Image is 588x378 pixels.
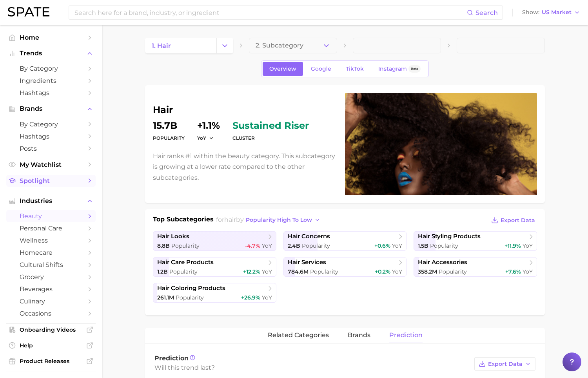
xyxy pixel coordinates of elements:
span: hair concerns [288,233,330,240]
span: culinary [20,298,82,305]
div: Will this trend last? [154,362,470,373]
a: Posts [6,142,96,155]
span: +0.6% [374,242,390,249]
span: YoY [262,294,272,301]
span: sustained riser [232,121,309,130]
span: +0.2% [375,268,390,275]
span: personal care [20,225,82,232]
span: hair looks [157,233,189,240]
a: Onboarding Videos [6,324,96,336]
span: Show [522,10,539,15]
span: Popularity [302,242,330,249]
span: Spotlight [20,177,82,184]
button: 2. Subcategory [249,38,337,53]
a: My Watchlist [6,159,96,171]
a: TikTok [339,62,370,76]
a: occasions [6,307,96,320]
span: Brands [20,105,82,112]
span: beverages [20,285,82,293]
span: +7.6% [505,268,521,275]
span: +26.9% [241,294,260,301]
a: InstagramBeta [372,62,427,76]
a: hair care products1.2b Popularity+12.2% YoY [153,257,276,277]
a: wellness [6,234,96,247]
span: 784.6m [288,268,309,275]
p: Hair ranks #1 within the beauty category. This subcategory is growing at a lower rate compared to... [153,151,336,183]
span: cultural shifts [20,261,82,268]
span: Popularity [176,294,204,301]
a: hair styling products1.5b Popularity+11.9% YoY [414,231,537,251]
a: cultural shifts [6,259,96,271]
span: Home [20,34,82,41]
span: YoY [523,242,533,249]
span: 2. Subcategory [256,42,303,49]
span: by Category [20,65,82,72]
a: Home [6,31,96,44]
span: 1.2b [157,268,168,275]
a: Ingredients [6,75,96,87]
span: TikTok [346,66,364,72]
span: hair [224,216,236,223]
dd: +1.1% [197,121,220,130]
span: YoY [197,135,206,141]
span: hair accessories [418,259,467,266]
a: Google [304,62,338,76]
span: popularity high to low [246,217,312,223]
a: Help [6,340,96,351]
span: Overview [269,66,296,72]
a: homecare [6,247,96,259]
span: Onboarding Videos [20,326,82,333]
a: Overview [263,62,303,76]
span: My Watchlist [20,161,82,168]
span: by Category [20,121,82,128]
span: wellness [20,237,82,244]
span: occasions [20,310,82,317]
span: 358.2m [418,268,437,275]
span: Posts [20,145,82,152]
span: brands [348,332,370,339]
span: hair styling products [418,233,481,240]
span: 1.5b [418,242,428,249]
a: Product Releases [6,355,96,367]
button: YoY [197,135,214,141]
span: YoY [262,268,272,275]
a: beverages [6,283,96,295]
span: Hashtags [20,133,82,140]
a: hair services784.6m Popularity+0.2% YoY [283,257,407,277]
span: Popularity [439,268,467,275]
span: homecare [20,249,82,256]
span: YoY [523,268,533,275]
span: Prediction [389,332,423,339]
span: Help [20,342,82,349]
span: for by [216,216,323,223]
a: by Category [6,118,96,130]
span: -4.7% [245,242,260,249]
input: Search here for a brand, industry, or ingredient [74,6,467,19]
a: Hashtags [6,87,96,99]
button: Trends [6,47,96,59]
span: 1. hair [152,42,171,49]
button: ShowUS Market [520,7,582,18]
span: +11.9% [505,242,521,249]
h1: hair [153,105,336,115]
span: Industries [20,197,82,205]
a: grocery [6,271,96,283]
span: Trends [20,50,82,57]
img: SPATE [8,7,49,16]
span: Popularity [171,242,200,249]
span: Google [311,66,331,72]
span: hair care products [157,259,214,266]
button: Brands [6,103,96,115]
button: Industries [6,195,96,207]
a: hair concerns2.4b Popularity+0.6% YoY [283,231,407,251]
span: 2.4b [288,242,300,249]
span: grocery [20,273,82,281]
span: Export Data [501,217,535,224]
h1: Top Subcategories [153,215,214,226]
dt: Popularity [153,133,185,143]
button: Export Data [489,215,537,226]
span: Popularity [169,268,198,275]
span: related categories [268,332,329,339]
span: Beta [411,66,418,72]
a: personal care [6,222,96,234]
